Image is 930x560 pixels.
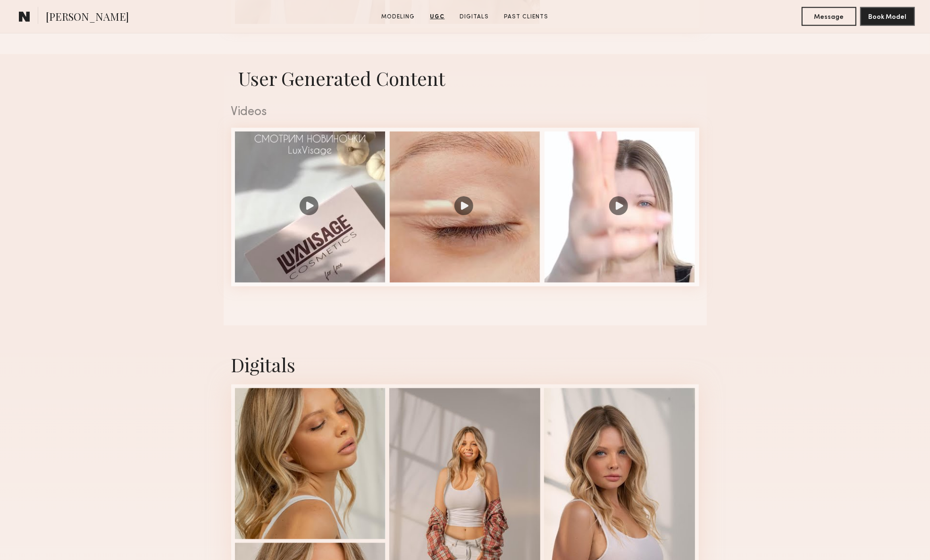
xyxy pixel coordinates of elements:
[231,352,699,377] div: Digitals
[224,66,707,91] h1: User Generated Content
[802,7,856,26] button: Message
[456,13,493,21] a: Digitals
[427,13,449,21] a: UGC
[860,12,915,20] a: Book Model
[501,13,553,21] a: Past Clients
[378,13,419,21] a: Modeling
[860,7,915,26] button: Book Model
[231,106,699,118] div: Videos
[46,9,129,26] span: [PERSON_NAME]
